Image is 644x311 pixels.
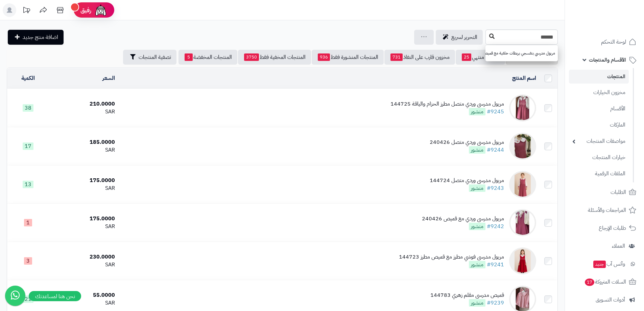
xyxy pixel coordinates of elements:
[569,134,629,149] a: مواصفات المنتجات
[596,295,625,305] span: أدوات التسويق
[593,261,606,268] span: جديد
[456,50,505,65] a: مخزون منتهي25
[593,259,625,269] span: وآتس آب
[589,55,626,65] span: الأقسام والمنتجات
[509,209,536,236] img: مريول مدرسي وردي مع قميص 240426
[390,100,504,108] div: مريول مدرسي وردي متصل مطرز الحزام والياقة 144725
[599,223,626,233] span: طلبات الإرجاع
[23,33,58,41] span: اضافة منتج جديد
[469,223,485,230] span: منشور
[569,184,640,200] a: الطلبات
[469,146,485,154] span: منشور
[52,215,115,223] div: 175.0000
[485,47,558,60] a: مريول مدرسي بنفسجي بربطات خلفية مع قميص مقلم 144716
[569,70,629,84] a: المنتجات
[384,50,455,65] a: مخزون قارب على النفاذ731
[569,34,640,50] a: لوحة التحكم
[569,256,640,272] a: وآتس آبجديد
[238,50,311,65] a: المنتجات المخفية فقط3750
[52,223,115,230] div: SAR
[487,184,504,192] a: #9243
[24,219,32,226] span: 1
[178,50,237,65] a: المنتجات المخفضة5
[584,277,626,287] span: السلات المتروكة
[52,177,115,184] div: 175.0000
[102,74,115,82] a: السعر
[18,3,35,19] a: تحديثات المنصة
[487,261,504,269] a: #9241
[21,74,35,82] a: الكمية
[612,241,625,251] span: العملاء
[52,138,115,146] div: 185.0000
[399,253,504,261] div: مريول مدرسي فوشي مطرز مع قميص مطرز 144723
[52,291,115,299] div: 55.0000
[123,50,176,65] button: تصفية المنتجات
[569,202,640,218] a: المراجعات والأسئلة
[509,247,536,274] img: مريول مدرسي فوشي مطرز مع قميص مطرز 144723
[588,205,626,215] span: المراجعات والأسئلة
[185,53,193,61] span: 5
[509,94,536,121] img: مريول مدرسي وردي متصل مطرز الحزام والياقة 144725
[611,187,626,197] span: الطلبات
[569,166,629,181] a: الملفات الرقمية
[469,184,485,192] span: منشور
[52,108,115,116] div: SAR
[24,257,32,265] span: 3
[312,50,384,65] a: المنتجات المنشورة فقط936
[569,220,640,236] a: طلبات الإرجاع
[487,108,504,116] a: #9245
[436,30,483,45] a: التحرير لسريع
[52,253,115,261] div: 230.0000
[569,274,640,290] a: السلات المتروكة17
[52,146,115,154] div: SAR
[52,184,115,192] div: SAR
[244,53,259,61] span: 3750
[569,150,629,165] a: خيارات المنتجات
[569,118,629,132] a: الماركات
[487,222,504,230] a: #9242
[52,299,115,307] div: SAR
[23,295,33,303] span: 21
[23,104,33,112] span: 38
[23,181,33,188] span: 13
[469,108,485,115] span: منشور
[469,261,485,268] span: منشور
[80,6,91,14] span: رفيق
[430,177,504,184] div: مريول مدرسي وردي متصل 144724
[422,215,504,223] div: مريول مدرسي وردي مع قميص 240426
[451,33,477,41] span: التحرير لسريع
[23,142,33,150] span: 17
[569,102,629,116] a: الأقسام
[569,238,640,254] a: العملاء
[462,53,471,61] span: 25
[487,299,504,307] a: #9239
[569,85,629,100] a: مخزون الخيارات
[430,291,504,299] div: قميص مدرسي مقلم زهري 144783
[509,171,536,198] img: مريول مدرسي وردي متصل 144724
[8,30,64,45] a: اضافة منتج جديد
[318,53,330,61] span: 936
[139,53,171,61] span: تصفية المنتجات
[585,279,594,286] span: 17
[601,37,626,47] span: لوحة التحكم
[390,53,403,61] span: 731
[469,299,485,307] span: منشور
[94,3,108,17] img: ai-face.png
[598,19,638,33] img: logo-2.png
[487,146,504,154] a: #9244
[509,133,536,160] img: مريول مدرسي وردي متصل 240426
[52,100,115,108] div: 210.0000
[52,261,115,269] div: SAR
[569,292,640,308] a: أدوات التسويق
[512,74,536,82] a: اسم المنتج
[430,138,504,146] div: مريول مدرسي وردي متصل 240426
